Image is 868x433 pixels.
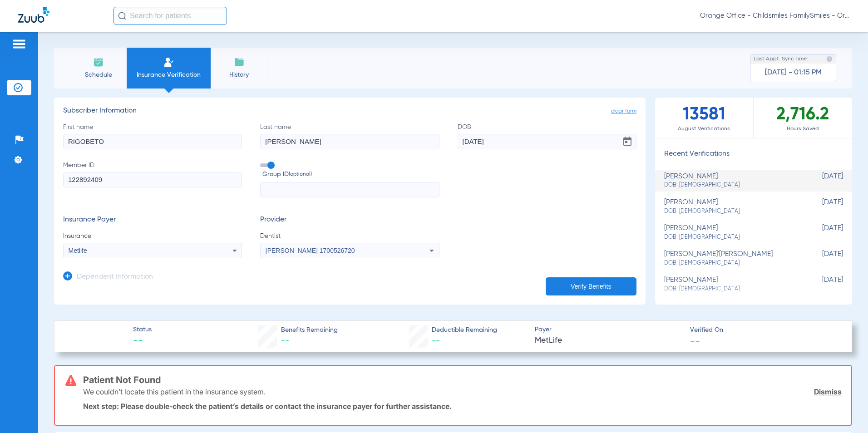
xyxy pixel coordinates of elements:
[700,11,850,20] span: Orange Office - Childsmiles FamilySmiles - Orange St Dental Associates LLC - Orange General DBA A...
[65,375,76,386] img: error-icon
[69,247,87,254] span: Metlife
[266,247,355,254] span: [PERSON_NAME] 1700526720
[655,150,852,159] h3: Recent Verifications
[113,7,227,25] input: Search for patients
[664,198,798,215] div: [PERSON_NAME]
[83,375,842,384] h3: Patient Not Found
[234,57,245,68] img: History
[535,335,682,346] span: MetLife
[754,54,808,64] span: Last Appt. Sync Time:
[754,124,852,133] span: Hours Saved
[664,276,798,293] div: [PERSON_NAME]
[133,335,152,348] span: --
[260,216,439,225] h3: Provider
[63,134,242,149] input: First name
[458,123,636,149] label: DOB
[664,233,798,241] span: DOB: [DEMOGRAPHIC_DATA]
[765,68,822,77] span: [DATE] - 01:15 PM
[611,107,636,116] span: clear form
[63,216,242,225] h3: Insurance Payer
[83,402,842,411] p: Next step: Please double-check the patient’s details or contact the insurance payer for further a...
[432,325,497,335] span: Deductible Remaining
[63,107,636,116] h3: Subscriber Information
[664,285,798,293] span: DOB: [DEMOGRAPHIC_DATA]
[664,250,798,267] div: [PERSON_NAME]'[PERSON_NAME]
[546,277,636,295] button: Verify Benefits
[798,172,843,189] span: [DATE]
[798,276,843,293] span: [DATE]
[93,57,104,68] img: Schedule
[260,123,439,149] label: Last name
[163,57,174,68] img: Manual Insurance Verification
[664,259,798,267] span: DOB: [DEMOGRAPHIC_DATA]
[77,70,120,79] span: Schedule
[217,70,261,79] span: History
[63,231,242,241] span: Insurance
[655,98,754,138] div: 13581
[63,161,242,198] label: Member ID
[798,198,843,215] span: [DATE]
[690,325,838,335] span: Verified On
[262,170,439,179] span: Group ID
[260,231,439,241] span: Dentist
[133,325,152,335] span: Status
[289,170,312,179] small: (optional)
[754,98,852,138] div: 2,716.2
[690,336,700,345] span: --
[432,337,440,345] span: --
[12,39,26,49] img: hamburger-icon
[664,207,798,216] span: DOB: [DEMOGRAPHIC_DATA]
[618,133,636,151] button: Open calendar
[826,56,833,62] img: last sync help info
[133,70,204,79] span: Insurance Verification
[63,123,242,149] label: First name
[18,7,49,23] img: Zuub Logo
[83,387,266,396] p: We couldn’t locate this patient in the insurance system.
[655,124,753,133] span: August Verifications
[260,134,439,149] input: Last name
[281,337,289,345] span: --
[823,389,868,433] iframe: Chat Widget
[535,325,682,335] span: Payer
[814,387,842,396] a: Dismiss
[798,224,843,241] span: [DATE]
[798,250,843,267] span: [DATE]
[77,273,153,282] h3: Dependent Information
[664,172,798,189] div: [PERSON_NAME]
[664,224,798,241] div: [PERSON_NAME]
[63,172,242,187] input: Member ID
[458,134,636,149] input: DOBOpen calendar
[118,12,126,20] img: Search Icon
[281,325,338,335] span: Benefits Remaining
[664,181,798,189] span: DOB: [DEMOGRAPHIC_DATA]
